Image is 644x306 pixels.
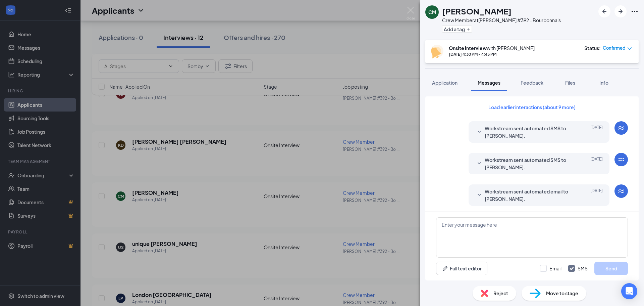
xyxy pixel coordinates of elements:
[617,124,625,132] svg: WorkstreamLogo
[590,125,603,139] span: [DATE]
[590,156,603,171] span: [DATE]
[603,45,626,51] span: Confirmed
[598,5,610,17] button: ArrowLeftNew
[442,26,472,33] button: PlusAdd a tag
[475,128,483,136] svg: SmallChevronDown
[599,80,608,86] span: Info
[428,9,436,15] div: CM
[475,191,483,199] svg: SmallChevronDown
[466,27,470,31] svg: Plus
[442,5,512,17] h1: [PERSON_NAME]
[590,188,603,203] span: [DATE]
[449,45,487,51] b: Onsite Interview
[449,45,535,51] div: with [PERSON_NAME]
[432,80,458,86] span: Application
[617,187,625,195] svg: WorkstreamLogo
[521,80,543,86] span: Feedback
[478,80,500,86] span: Messages
[627,46,632,51] span: down
[594,262,628,275] button: Send
[617,156,625,164] svg: WorkstreamLogo
[565,80,575,86] span: Files
[442,265,448,272] svg: Pen
[483,102,581,113] button: Load earlier interactions (about 9 more)
[442,17,561,24] div: Crew Member at [PERSON_NAME] #392 - Bourbonnais
[616,7,625,15] svg: ArrowRight
[485,188,573,203] span: Workstream sent automated email to [PERSON_NAME].
[475,160,483,168] svg: SmallChevronDown
[631,7,639,15] svg: Ellipses
[485,156,573,171] span: Workstream sent automated SMS to [PERSON_NAME].
[485,125,573,139] span: Workstream sent automated SMS to [PERSON_NAME].
[621,283,637,299] div: Open Intercom Messenger
[449,51,535,57] div: [DATE] 4:30 PM - 4:45 PM
[546,290,578,297] span: Move to stage
[600,7,608,15] svg: ArrowLeftNew
[614,5,627,17] button: ArrowRight
[584,45,601,51] div: Status :
[493,290,508,297] span: Reject
[436,262,487,275] button: Full text editorPen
